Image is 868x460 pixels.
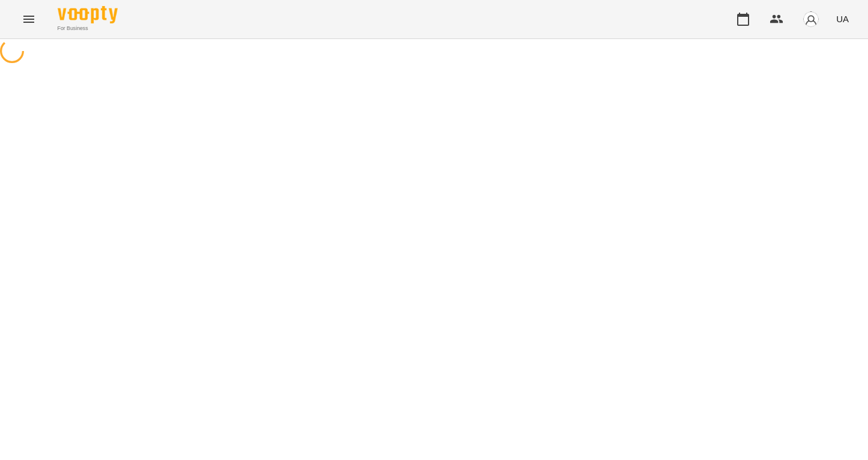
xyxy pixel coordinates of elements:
[58,25,118,32] span: For Business
[831,8,854,30] button: UA
[836,13,849,25] span: UA
[58,6,118,23] img: Voopty Logo
[14,5,43,34] button: Menu
[803,11,819,28] img: avatar_s.png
